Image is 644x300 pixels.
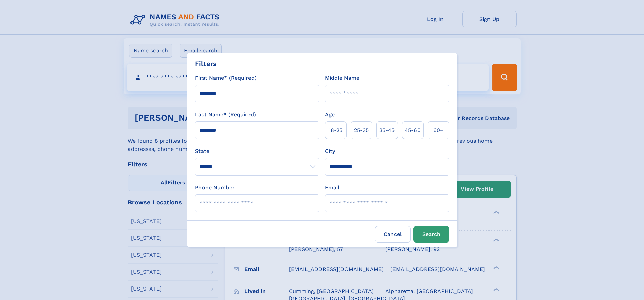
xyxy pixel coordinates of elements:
label: Last Name* (Required) [195,111,256,119]
span: 18‑25 [329,126,342,134]
button: Search [413,226,449,243]
span: 45‑60 [405,126,421,134]
label: First Name* (Required) [195,74,257,82]
label: Middle Name [325,74,359,82]
label: Age [325,111,335,119]
label: Cancel [375,226,411,243]
label: City [325,147,335,155]
label: State [195,147,319,155]
span: 35‑45 [379,126,395,134]
div: Filters [195,59,217,69]
label: Phone Number [195,184,235,192]
span: 25‑35 [354,126,369,134]
span: 60+ [433,126,444,134]
label: Email [325,184,339,192]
